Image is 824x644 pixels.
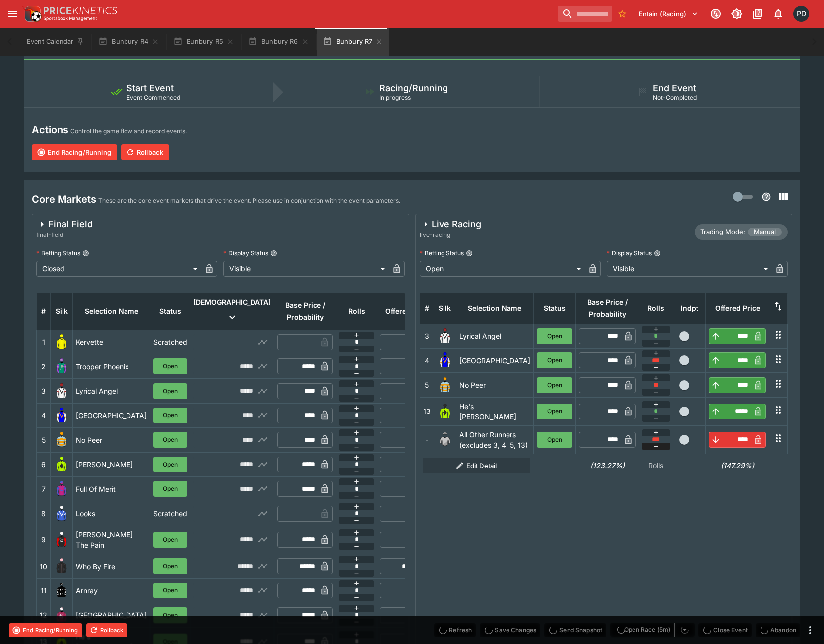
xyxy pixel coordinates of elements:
div: Open [420,261,585,277]
th: [DEMOGRAPHIC_DATA] [190,293,274,330]
td: [GEOGRAPHIC_DATA] [73,603,150,627]
span: final-field [36,230,93,240]
button: Connected to PK [707,5,725,23]
button: No Bookmarks [614,6,630,22]
td: Arnray [73,579,150,603]
img: PriceKinetics Logo [22,4,42,24]
button: open drawer [4,5,22,23]
td: [PERSON_NAME] The Pain [73,526,150,554]
button: Bunbury R4 [92,28,165,56]
h6: (147.29%) [709,460,766,470]
td: Lyrical Angel [73,379,150,403]
p: Trading Mode: [700,227,745,237]
span: Manual [748,227,782,237]
p: Betting Status [36,249,80,257]
button: End Racing/Running [9,623,82,637]
button: Bunbury R7 [317,28,389,56]
th: Selection Name [456,293,533,324]
button: Open [153,457,187,472]
th: Offered Price [377,293,439,330]
button: Open [153,481,187,497]
th: Silk [434,293,456,324]
div: Live Racing [420,218,481,230]
th: Base Price / Probability [274,293,336,330]
button: Open [153,532,187,548]
td: 1 [37,330,51,354]
p: These are the core event markets that drive the event. Please use in conjunction with the event p... [98,196,400,206]
td: Who By Fire [73,554,150,578]
h5: End Event [653,82,696,94]
div: Final Field [36,218,93,230]
button: Open [537,328,573,344]
img: runner 10 [54,558,69,574]
h4: Actions [32,123,68,136]
td: No Peer [456,373,533,397]
button: Documentation [749,5,766,23]
span: Mark an event as closed and abandoned. [756,624,800,634]
button: Open [153,607,187,623]
button: Notifications [769,5,787,23]
td: 11 [37,579,51,603]
td: 3 [420,324,434,348]
div: Closed [36,261,201,277]
td: Lyrical Angel [456,324,533,348]
td: 7 [37,477,51,501]
div: Visible [223,261,388,277]
td: He's [PERSON_NAME] [456,397,533,425]
td: Kervette [73,330,150,354]
td: Looks [73,501,150,526]
img: runner 5 [437,377,453,393]
div: Visible [607,261,772,277]
img: runner 6 [54,457,69,472]
td: 12 [37,603,51,627]
button: Open [153,583,187,598]
button: Select Tenant [633,6,704,22]
button: Bunbury R6 [242,28,315,56]
p: Rolls [642,460,670,470]
th: # [37,293,51,330]
p: Scratched [153,508,187,519]
td: 5 [37,428,51,452]
button: End Racing/Running [32,144,117,160]
td: 10 [37,554,51,578]
button: Edit Detail [423,458,530,473]
img: runner 4 [54,408,69,423]
button: Rollback [86,623,127,637]
td: 6 [37,452,51,476]
button: Open [153,408,187,423]
td: 4 [420,349,434,373]
img: runner 4 [437,352,453,368]
img: runner 11 [54,583,69,598]
td: 13 [420,397,434,425]
div: split button [610,623,695,637]
button: Bunbury R5 [167,28,240,56]
td: 5 [420,373,434,397]
td: 4 [37,403,51,427]
button: Open [537,377,573,393]
div: Paul Dicioccio [793,6,809,22]
td: 9 [37,526,51,554]
th: Rolls [639,293,673,324]
h6: (123.27%) [579,460,636,470]
img: runner 9 [54,532,69,548]
button: Open [153,383,187,399]
button: more [804,624,816,636]
th: Rolls [336,293,377,330]
th: Offered Price [706,293,769,324]
button: Betting Status [466,250,473,257]
button: Open [537,432,573,448]
img: runner 12 [54,607,69,623]
button: Rollback [121,144,169,160]
img: runner 7 [54,481,69,497]
th: Selection Name [73,293,150,330]
img: runner 2 [54,358,69,374]
td: - [420,425,434,454]
img: PriceKinetics [44,7,117,14]
td: Trooper Phoenix [73,354,150,379]
button: Open [153,432,187,448]
button: Open [153,358,187,374]
button: Open [537,352,573,368]
img: runner 3 [54,383,69,399]
h5: Start Event [127,82,174,94]
img: runner 1 [54,334,69,350]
